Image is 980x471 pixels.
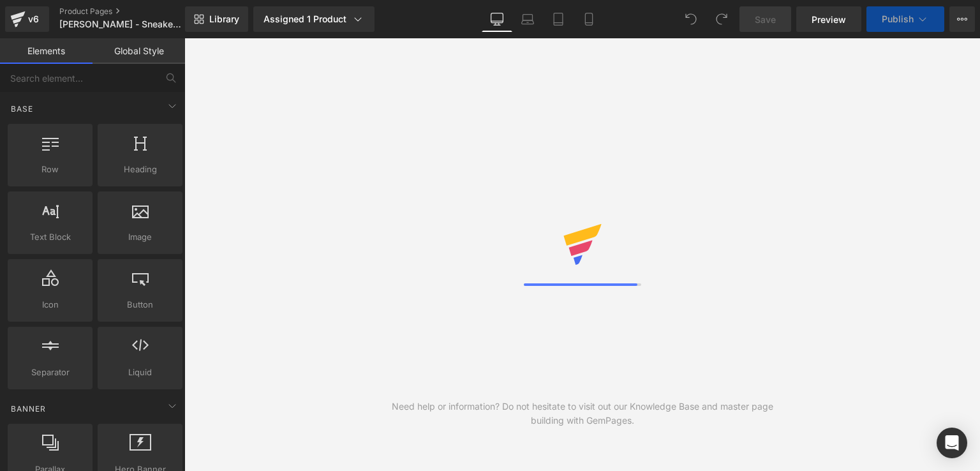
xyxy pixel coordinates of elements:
a: Product Pages [59,6,206,17]
span: Separator [11,366,89,379]
button: Publish [866,6,944,32]
div: Assigned 1 Product [264,13,364,26]
span: [PERSON_NAME] - Sneakers [PERSON_NAME] 2022 [59,19,182,29]
div: Need help or information? Do not hesitate to visit out our Knowledge Base and master page buildin... [383,400,782,428]
a: New Library [185,6,248,32]
a: Global Style [93,38,185,64]
span: Icon [11,298,89,311]
span: Button [101,298,179,311]
a: Tablet [543,6,574,32]
span: Base [10,103,34,115]
span: Heading [101,163,179,176]
button: Undo [678,6,704,32]
div: Open Intercom Messenger [937,428,967,458]
a: Mobile [574,6,604,32]
a: Preview [796,6,861,32]
div: v6 [26,11,41,27]
a: v6 [5,6,49,32]
span: Liquid [101,366,179,379]
span: Banner [10,403,47,415]
span: Preview [812,13,846,26]
button: Redo [709,6,734,32]
a: Laptop [512,6,543,32]
span: Library [209,13,239,25]
span: Publish [882,14,914,24]
span: Text Block [11,230,89,244]
span: Image [101,230,179,244]
a: Desktop [482,6,512,32]
button: More [949,6,975,32]
span: Save [755,13,776,26]
span: Row [11,163,89,176]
